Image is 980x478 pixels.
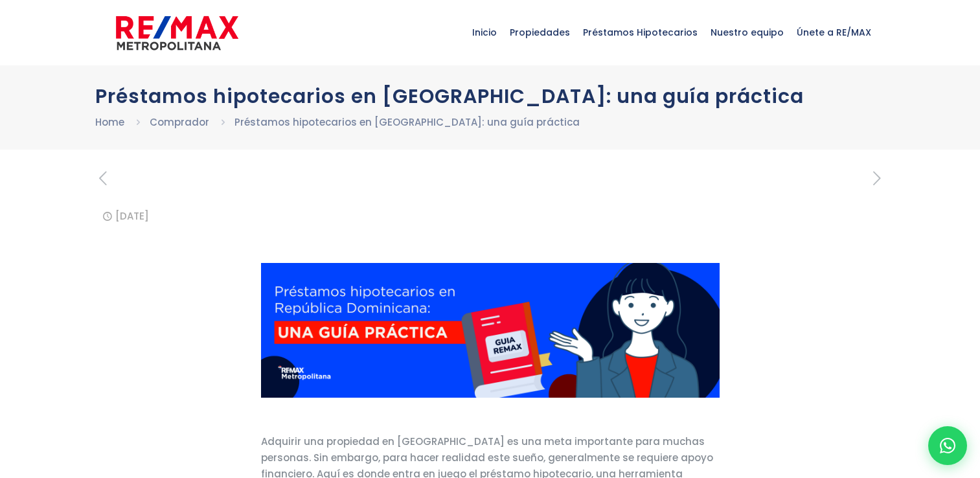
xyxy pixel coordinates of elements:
[704,13,790,52] span: Nuestro equipo
[234,114,580,130] li: Préstamos hipotecarios en [GEOGRAPHIC_DATA]: una guía práctica
[95,85,885,108] h1: Préstamos hipotecarios en [GEOGRAPHIC_DATA]: una guía práctica
[790,13,878,52] span: Únete a RE/MAX
[95,167,111,190] i: previous post
[869,169,885,188] a: next post
[466,13,503,52] span: Inicio
[503,13,576,52] span: Propiedades
[150,115,209,129] a: Comprador
[95,115,124,129] a: Home
[261,263,720,398] img: una persona mostrando un libro de guía práctica para adquirir un préstamo hipotecario en rd
[115,209,149,223] time: [DATE]
[869,167,885,190] i: next post
[116,14,238,52] img: remax-metropolitana-logo
[576,13,704,52] span: Préstamos Hipotecarios
[95,169,111,188] a: previous post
